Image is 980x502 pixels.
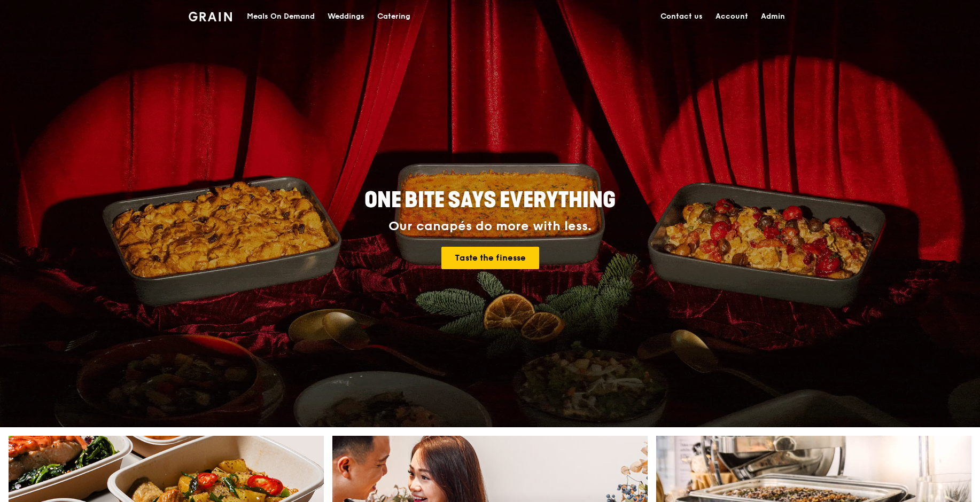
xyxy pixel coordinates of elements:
[247,1,315,33] div: Meals On Demand
[321,1,371,33] a: Weddings
[298,219,682,234] div: Our canapés do more with less.
[189,12,232,21] img: Grain
[755,1,791,33] a: Admin
[654,1,709,33] a: Contact us
[328,1,364,33] div: Weddings
[371,1,417,33] a: Catering
[377,1,410,33] div: Catering
[709,1,755,33] a: Account
[364,187,616,213] span: ONE BITE SAYS EVERYTHING
[441,247,539,269] a: Taste the finesse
